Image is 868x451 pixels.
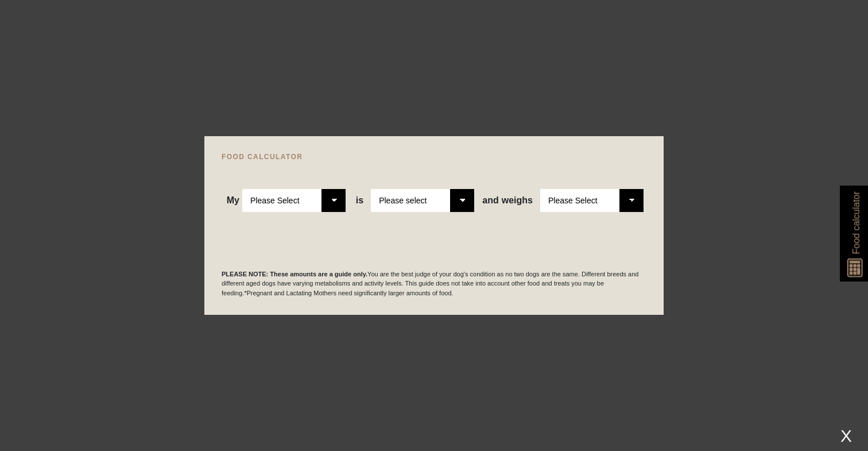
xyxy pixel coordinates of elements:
[356,195,363,206] span: is
[482,195,533,206] span: weighs
[222,153,646,160] h4: FOOD CALCULATOR
[227,195,239,206] span: My
[222,269,646,298] p: You are the best judge of your dog's condition as no two dogs are the same. Different breeds and ...
[482,195,501,206] span: and
[849,191,863,254] span: Food calculator
[836,426,857,445] div: X
[222,271,367,277] b: PLEASE NOTE: These amounts are a guide only.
